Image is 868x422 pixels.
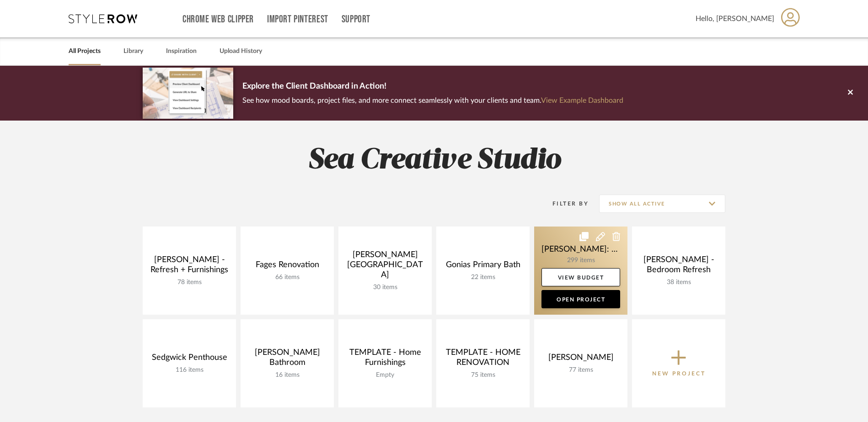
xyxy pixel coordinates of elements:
div: Sedgwick Penthouse [150,353,229,366]
p: Explore the Client Dashboard in Action! [242,79,623,94]
div: 30 items [346,284,424,291]
img: d5d033c5-7b12-40c2-a960-1ecee1989c38.png [143,68,233,118]
div: TEMPLATE - Home Furnishings [346,348,424,371]
a: Support [342,16,370,23]
a: Inspiration [166,45,197,58]
div: [PERSON_NAME][GEOGRAPHIC_DATA] [346,250,424,284]
div: [PERSON_NAME] Bathroom [248,348,327,371]
a: All Projects [69,45,101,58]
div: 116 items [150,366,229,374]
h2: Sea Creative Studio [105,143,763,178]
a: View Example Dashboard [541,97,623,104]
div: 75 items [444,371,522,379]
p: See how mood boards, project files, and more connect seamlessly with your clients and team. [242,94,623,107]
p: New Project [652,369,706,378]
div: TEMPLATE - HOME RENOVATION [444,348,522,371]
div: [PERSON_NAME] - Bedroom Refresh [639,255,718,279]
a: Import Pinterest [267,16,328,23]
a: Upload History [220,45,262,58]
button: New Project [632,319,725,407]
div: 66 items [248,274,327,281]
div: 22 items [444,274,522,281]
a: Open Project [541,290,620,308]
div: 78 items [150,279,229,286]
div: Fages Renovation [248,260,327,274]
a: View Budget [541,268,620,286]
div: [PERSON_NAME] [541,353,620,366]
div: Gonias Primary Bath [444,260,522,274]
a: Chrome Web Clipper [182,16,254,23]
a: Library [123,45,143,58]
span: Hello, [PERSON_NAME] [696,13,774,24]
div: 38 items [639,279,718,286]
div: 16 items [248,371,327,379]
div: [PERSON_NAME] - Refresh + Furnishings [150,255,229,279]
div: Empty [346,371,424,379]
div: 77 items [541,366,620,374]
div: Filter By [541,199,589,208]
